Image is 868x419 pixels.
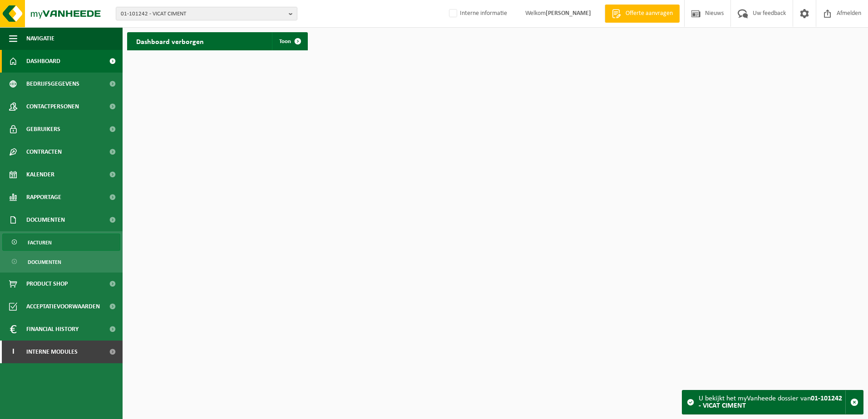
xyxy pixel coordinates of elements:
span: Offerte aanvragen [623,9,675,18]
span: Bedrijfsgegevens [26,73,79,95]
span: Rapportage [26,186,61,209]
span: Contracten [26,141,62,163]
div: U bekijkt het myVanheede dossier van [699,390,845,414]
span: I [9,341,17,363]
strong: [PERSON_NAME] [546,10,591,17]
a: Facturen [2,234,120,251]
span: Interne modules [26,341,78,363]
strong: 01-101242 - VICAT CIMENT [699,395,842,409]
span: Documenten [26,209,65,231]
a: Offerte aanvragen [605,5,680,23]
span: 01-101242 - VICAT CIMENT [121,7,285,21]
span: Documenten [28,253,61,271]
a: Documenten [2,253,120,270]
label: Interne informatie [447,7,507,20]
span: Acceptatievoorwaarden [26,295,100,318]
span: Dashboard [26,50,60,73]
h2: Dashboard verborgen [127,32,213,50]
span: Toon [279,39,291,44]
span: Facturen [28,234,52,251]
a: Toon [272,32,307,50]
span: Navigatie [26,27,54,50]
span: Gebruikers [26,118,60,141]
span: Product Shop [26,273,68,295]
span: Contactpersonen [26,95,79,118]
span: Kalender [26,163,54,186]
span: Financial History [26,318,79,341]
button: 01-101242 - VICAT CIMENT [116,7,297,20]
